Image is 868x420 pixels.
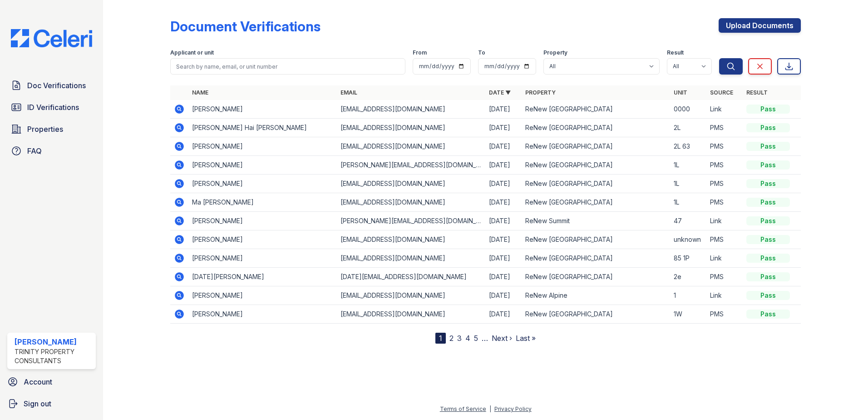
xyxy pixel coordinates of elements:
[670,305,706,324] td: 1W
[4,29,99,47] img: CE_Logo_Blue-a8612792a0a2168367f1c8372b55b34899dd931a85d93a1a3d3e32e68fde9ad4.png
[746,291,790,300] div: Pass
[746,272,790,281] div: Pass
[27,145,42,156] span: FAQ
[522,119,670,137] td: ReNew [GEOGRAPHIC_DATA]
[188,212,337,230] td: [PERSON_NAME]
[516,334,536,343] a: Last »
[188,268,337,286] td: [DATE][PERSON_NAME]
[188,119,337,137] td: [PERSON_NAME] Hai [PERSON_NAME]
[522,156,670,175] td: ReNew [GEOGRAPHIC_DATA]
[457,334,462,343] a: 3
[413,49,427,56] label: From
[188,175,337,193] td: [PERSON_NAME]
[746,254,790,263] div: Pass
[746,198,790,207] div: Pass
[485,137,522,156] td: [DATE]
[485,175,522,193] td: [DATE]
[670,230,706,249] td: unknown
[746,310,790,319] div: Pass
[337,268,485,286] td: [DATE][EMAIL_ADDRESS][DOMAIN_NAME]
[706,305,743,324] td: PMS
[188,286,337,305] td: [PERSON_NAME]
[670,119,706,137] td: 2L
[478,49,485,56] label: To
[492,334,512,343] a: Next ›
[670,212,706,230] td: 47
[706,249,743,268] td: Link
[15,347,92,365] div: Trinity Property Consultants
[543,49,567,56] label: Property
[522,175,670,193] td: ReNew [GEOGRAPHIC_DATA]
[522,100,670,119] td: ReNew [GEOGRAPHIC_DATA]
[337,175,485,193] td: [EMAIL_ADDRESS][DOMAIN_NAME]
[485,119,522,137] td: [DATE]
[489,89,511,96] a: Date ▼
[485,212,522,230] td: [DATE]
[485,305,522,324] td: [DATE]
[746,235,790,244] div: Pass
[706,100,743,119] td: Link
[489,405,491,412] div: |
[667,49,684,56] label: Result
[188,305,337,324] td: [PERSON_NAME]
[485,100,522,119] td: [DATE]
[7,98,96,116] a: ID Verifications
[188,249,337,268] td: [PERSON_NAME]
[522,268,670,286] td: ReNew [GEOGRAPHIC_DATA]
[670,100,706,119] td: 0000
[485,193,522,212] td: [DATE]
[440,405,486,412] a: Terms of Service
[337,249,485,268] td: [EMAIL_ADDRESS][DOMAIN_NAME]
[188,156,337,175] td: [PERSON_NAME]
[192,89,208,96] a: Name
[4,395,99,413] a: Sign out
[706,119,743,137] td: PMS
[337,100,485,119] td: [EMAIL_ADDRESS][DOMAIN_NAME]
[706,193,743,212] td: PMS
[522,230,670,249] td: ReNew [GEOGRAPHIC_DATA]
[485,156,522,175] td: [DATE]
[670,286,706,305] td: 1
[170,18,321,35] div: Document Verifications
[746,179,790,188] div: Pass
[710,89,733,96] a: Source
[670,156,706,175] td: 1L
[670,137,706,156] td: 2L 63
[27,102,79,113] span: ID Verifications
[746,216,790,225] div: Pass
[522,305,670,324] td: ReNew [GEOGRAPHIC_DATA]
[522,249,670,268] td: ReNew [GEOGRAPHIC_DATA]
[670,268,706,286] td: 2e
[746,123,790,132] div: Pass
[337,119,485,137] td: [EMAIL_ADDRESS][DOMAIN_NAME]
[7,142,96,160] a: FAQ
[435,333,446,344] div: 1
[706,268,743,286] td: PMS
[474,334,478,343] a: 5
[170,58,405,75] input: Search by name, email, or unit number
[170,49,214,56] label: Applicant or unit
[494,405,532,412] a: Privacy Policy
[449,334,454,343] a: 2
[522,193,670,212] td: ReNew [GEOGRAPHIC_DATA]
[746,142,790,151] div: Pass
[706,137,743,156] td: PMS
[522,286,670,305] td: ReNew Alpine
[7,76,96,95] a: Doc Verifications
[24,376,52,387] span: Account
[340,89,357,96] a: Email
[337,156,485,175] td: [PERSON_NAME][EMAIL_ADDRESS][DOMAIN_NAME]
[746,89,768,96] a: Result
[670,249,706,268] td: 85 1P
[485,268,522,286] td: [DATE]
[337,212,485,230] td: [PERSON_NAME][EMAIL_ADDRESS][DOMAIN_NAME]
[337,193,485,212] td: [EMAIL_ADDRESS][DOMAIN_NAME]
[719,18,801,33] a: Upload Documents
[337,286,485,305] td: [EMAIL_ADDRESS][DOMAIN_NAME]
[706,175,743,193] td: PMS
[188,137,337,156] td: [PERSON_NAME]
[706,230,743,249] td: PMS
[706,286,743,305] td: Link
[188,193,337,212] td: Ma [PERSON_NAME]
[27,80,86,91] span: Doc Verifications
